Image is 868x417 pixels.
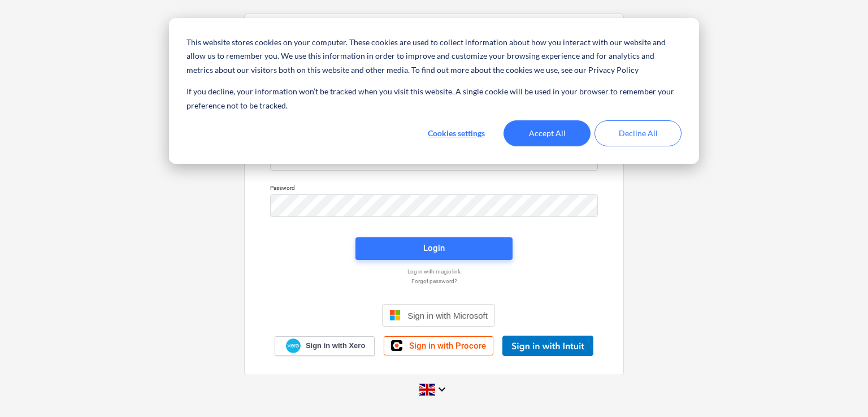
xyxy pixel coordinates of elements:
a: Log in with magic link [264,268,604,275]
a: Sign in with Xero [275,336,375,356]
button: Login [355,237,513,260]
i: keyboard_arrow_down [435,383,449,396]
p: This website stores cookies on your computer. These cookies are used to collect information about... [186,36,682,77]
p: Password [270,184,598,194]
div: Login [423,241,445,255]
button: Cookies settings [413,120,500,146]
button: Decline All [594,120,682,146]
button: Accept All [504,120,591,146]
img: Xero logo [286,338,301,354]
div: Cookie banner [169,18,699,164]
p: If you decline, your information won’t be tracked when you visit this website. A single cookie wi... [186,85,682,112]
span: Sign in with Xero [306,341,365,351]
a: Forgot password? [264,277,604,285]
img: Microsoft logo [389,310,401,321]
span: Sign in with Microsoft [407,311,488,320]
a: Sign in with Procore [384,336,493,355]
span: Sign in with Procore [409,341,486,351]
